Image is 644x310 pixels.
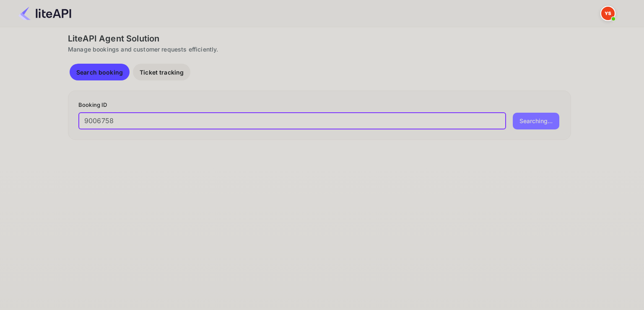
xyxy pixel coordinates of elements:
button: Searching... [513,113,559,129]
div: LiteAPI Agent Solution [68,32,571,45]
p: Ticket tracking [140,68,184,77]
p: Booking ID [78,101,561,109]
img: Yandex Support [601,7,615,20]
p: Search booking [76,68,123,77]
input: Enter Booking ID (e.g., 63782194) [78,113,506,129]
div: Manage bookings and customer requests efficiently. [68,45,571,54]
img: LiteAPI Logo [18,7,71,20]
